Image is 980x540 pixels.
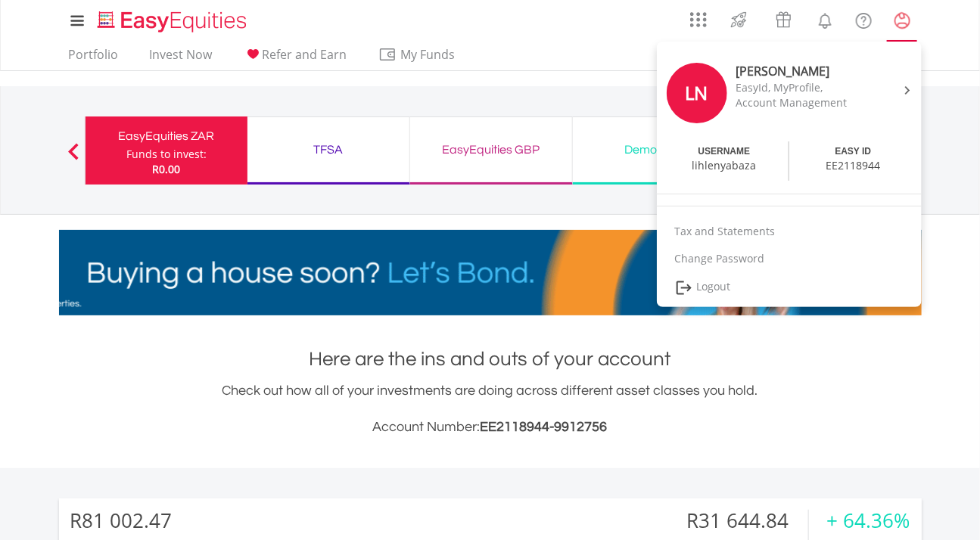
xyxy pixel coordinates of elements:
a: Tax and Statements [657,218,922,245]
div: R31 644.84 [687,510,808,532]
a: Notifications [806,4,845,34]
a: Vouchers [761,4,806,32]
div: EasyId, MyProfile, [736,80,863,95]
h3: Account Number: [59,417,922,438]
span: Refer and Earn [263,46,347,63]
div: + 64.36% [827,510,910,532]
span: EE2118944-9912756 [481,420,608,434]
div: lihlenyabaza [692,158,757,173]
img: thrive-v2.svg [726,8,751,32]
div: Account Management [736,95,863,110]
a: Change Password [657,245,922,272]
div: TFSA [257,139,400,160]
img: EasyEquities_Logo.png [95,9,253,34]
div: Demo ZAR [582,139,726,160]
div: EASY ID [835,145,872,158]
div: USERNAME [698,145,751,158]
a: FAQ's and Support [845,4,883,34]
a: Refer and Earn [238,47,353,70]
span: R0.00 [152,162,180,176]
h1: Here are the ins and outs of your account [59,346,922,373]
a: Home page [92,4,253,34]
div: [PERSON_NAME] [736,63,863,80]
div: EE2118944 [826,158,881,173]
a: LN [PERSON_NAME] EasyId, MyProfile, Account Management USERNAME lihlenyabaza EASY ID EE2118944 [657,45,922,186]
a: AppsGrid [680,4,717,28]
img: EasyMortage Promotion Banner [59,230,922,315]
div: EasyEquities GBP [419,139,563,160]
div: Funds to invest: [126,147,207,162]
span: My Funds [378,45,478,64]
img: vouchers-v2.svg [771,8,796,32]
div: Check out how all of your investments are doing across different asset classes you hold. [59,380,922,438]
a: Invest Now [144,47,219,70]
div: R81 002.47 [70,510,173,532]
div: EasyEquities ZAR [95,126,238,147]
a: Portfolio [63,47,125,70]
div: LN [667,63,727,123]
img: grid-menu-icon.svg [690,11,707,28]
a: Logout [657,272,922,303]
a: My Profile [883,4,922,37]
